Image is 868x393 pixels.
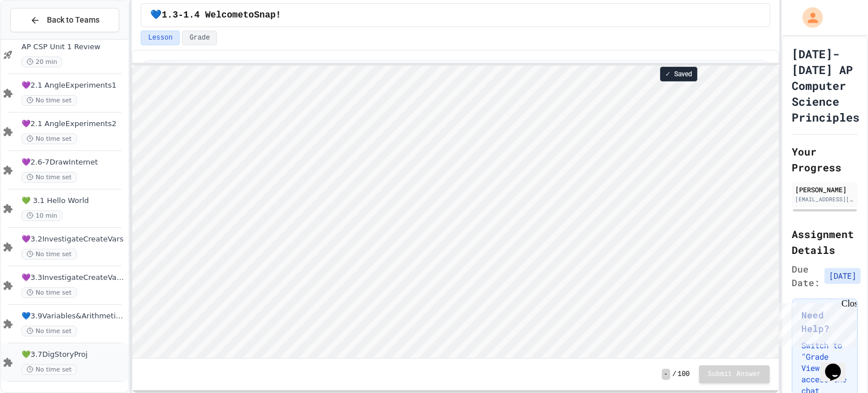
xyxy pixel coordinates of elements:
[774,299,857,347] iframe: chat widget
[678,370,690,379] span: 100
[21,172,77,183] span: No time set
[672,370,676,379] span: /
[21,273,126,283] span: 💜3.3InvestigateCreateVars(A:GraphOrg)
[5,5,78,72] div: Chat with us now!Close
[21,119,126,129] span: 💜2.1 AngleExperiments2
[150,8,281,22] span: 💙1.3-1.4 WelcometoSnap!
[132,66,779,358] iframe: Snap! Programming Environment
[21,210,62,221] span: 10 min
[21,312,126,321] span: 💙3.9Variables&ArithmeticOp
[792,262,820,290] span: Due Date:
[824,268,861,284] span: [DATE]
[708,370,761,379] span: Submit Answer
[21,158,126,167] span: 💜2.6-7DrawInternet
[792,46,860,125] h1: [DATE]-[DATE] AP Computer Science Principles
[21,350,126,360] span: 💚3.7DigStoryProj
[21,287,77,298] span: No time set
[21,95,77,106] span: No time set
[21,235,126,244] span: 💜3.2InvestigateCreateVars
[795,195,854,204] div: [EMAIL_ADDRESS][DOMAIN_NAME]
[699,365,770,383] button: Submit Answer
[47,14,99,26] span: Back to Teams
[182,31,217,45] button: Grade
[21,57,62,67] span: 20 min
[791,5,826,31] div: My Account
[21,133,77,144] span: No time set
[10,8,119,32] button: Back to Teams
[21,364,77,375] span: No time set
[21,249,77,260] span: No time set
[21,42,126,52] span: AP CSP Unit 1 Review
[795,184,854,195] div: [PERSON_NAME]
[662,369,670,380] span: -
[21,81,126,90] span: 💜2.1 AngleExperiments1
[141,31,180,45] button: Lesson
[674,70,692,79] span: Saved
[21,196,126,206] span: 💚 3.1 Hello World
[792,226,858,258] h2: Assignment Details
[21,326,77,336] span: No time set
[792,144,858,175] h2: Your Progress
[821,348,857,382] iframe: chat widget
[665,70,671,79] span: ✓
